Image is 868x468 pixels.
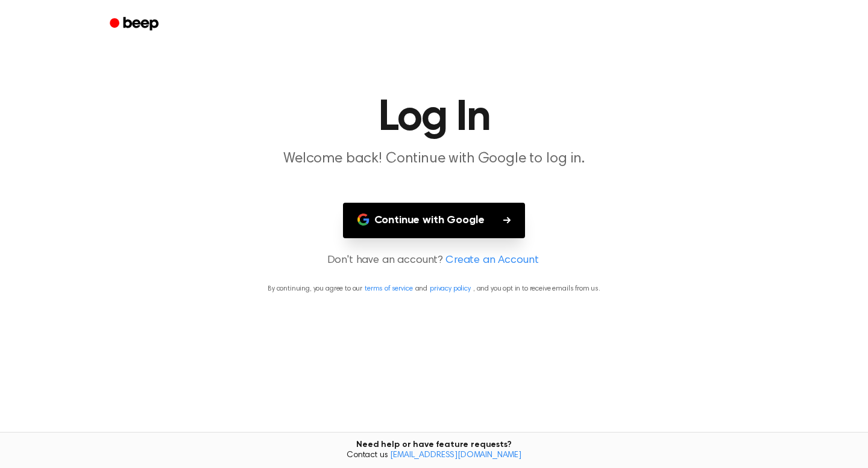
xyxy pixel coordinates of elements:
[203,149,665,169] p: Welcome back! Continue with Google to log in.
[125,96,743,140] h1: Log In
[7,451,861,461] span: Contact us
[365,285,412,292] a: terms of service
[343,203,526,238] button: Continue with Google
[101,13,169,36] a: Beep
[390,451,521,460] a: [EMAIL_ADDRESS][DOMAIN_NAME]
[14,253,854,269] p: Don't have an account?
[14,283,854,294] p: By continuing, you agree to our and , and you opt in to receive emails from us.
[430,285,471,292] a: privacy policy
[445,253,538,269] a: Create an Account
